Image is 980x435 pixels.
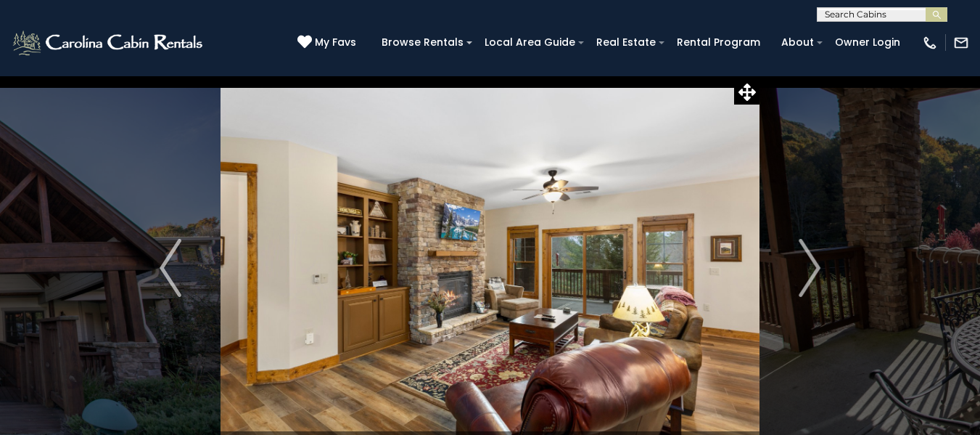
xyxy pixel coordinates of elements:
a: Local Area Guide [477,31,582,54]
img: mail-regular-white.png [953,35,969,51]
a: Rental Program [670,31,767,54]
a: About [774,31,821,54]
img: arrow [799,239,820,297]
img: White-1-2.png [11,28,207,57]
a: Real Estate [589,31,663,54]
a: Owner Login [828,31,907,54]
a: My Favs [297,35,360,51]
img: phone-regular-white.png [922,35,938,51]
img: arrow [160,239,181,297]
a: Browse Rentals [374,31,471,54]
span: My Favs [315,35,356,50]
